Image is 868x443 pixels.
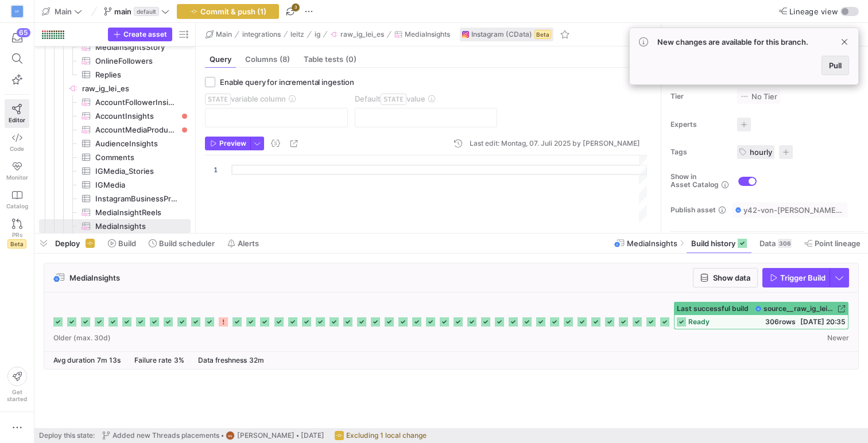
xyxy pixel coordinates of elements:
[39,81,191,95] a: raw_ig_lei_es​​​​​​​​
[39,54,191,68] a: OnlineFollowers​​​​​​​​​
[733,203,847,217] button: y42-von-[PERSON_NAME]-v3 / y42_Main / source__raw_ig_lei_es__MediaInsights
[315,30,320,38] span: ig
[39,68,191,81] a: Replies​​​​​​​​​
[9,116,25,123] span: Editor
[144,234,220,253] button: Build scheduler
[355,94,425,103] span: Default value
[815,239,861,248] span: Point lineage
[686,234,752,253] button: Build history
[95,68,177,81] span: Replies​​​​​​​​​
[39,109,191,123] a: AccountInsights​​​​​​​​​
[6,174,28,181] span: Monitor
[405,30,450,38] span: MediaInsights
[39,95,191,109] div: Press SPACE to select this row.
[222,234,264,253] button: Alerts
[5,2,29,21] a: VF
[471,30,532,38] span: Instagram (CData)
[205,165,218,175] div: 1
[95,178,177,192] span: IGMedia​​​​​​​​​
[113,432,219,440] span: Added new Threads placements
[95,151,177,164] span: Comments​​​​​​​​​
[713,273,750,282] span: Show data
[219,139,246,147] span: Preview
[39,95,191,109] a: AccountFollowerInsights​​​​​​​​​
[95,206,177,219] span: MediaInsightReels​​​​​​​​​
[470,139,640,147] div: Last edit: Montag, 07. Juli 2025 by [PERSON_NAME]
[381,94,406,105] span: STATE
[677,305,749,313] span: Last successful build
[245,56,290,63] span: Columns
[39,219,191,233] div: Press SPACE to select this row.
[242,30,281,38] span: integrations
[205,94,286,103] span: variable column
[95,165,177,178] span: IGMedia_Stories​​​​​​​​​
[5,185,29,214] a: Catalog
[39,109,191,123] div: Press SPACE to select this row.
[764,305,835,313] span: source__raw_ig_lei_es__MediaInsights
[114,7,131,16] span: main
[69,273,120,282] span: MediaInsights
[53,356,95,364] span: Avg duration
[220,77,354,87] span: Enable query for incremental ingestion
[103,234,141,253] button: Build
[95,96,177,109] span: AccountFollowerInsights​​​​​​​​​
[216,30,232,38] span: Main
[304,56,356,63] span: Table tests
[200,7,266,16] span: Commit & push (1)
[671,206,716,214] span: Publish asset
[203,28,235,41] button: Main
[7,239,26,248] span: Beta
[239,28,284,41] button: integrations
[5,128,29,157] a: Code
[210,56,231,63] span: Query
[5,28,29,48] button: 65
[657,37,808,46] span: New changes are available for this branch.
[534,30,551,39] span: Beta
[249,356,264,364] span: 32m
[39,123,191,137] a: AccountMediaProductType​​​​​​​​​
[95,137,177,150] span: AudienceInsights​​​​​​​​​
[346,56,356,63] span: (0)
[39,205,191,219] div: Press SPACE to select this row.
[82,82,189,95] span: raw_ig_lei_es​​​​​​​​
[101,4,172,19] button: maindefault
[95,192,177,205] span: InstagramBusinessProfile​​​​​​​​​
[39,150,191,164] a: Comments​​​​​​​​​
[99,428,327,443] button: Added new Threads placementsME[PERSON_NAME][DATE]
[39,123,191,137] div: Press SPACE to select this row.
[740,92,749,101] img: No tier
[97,356,121,364] span: 7m 13s
[39,40,191,54] a: MediaInsightsStory​​​​​​​​​
[39,54,191,68] div: Press SPACE to select this row.
[829,61,842,70] span: Pull
[762,268,830,287] button: Trigger Build
[674,302,848,329] button: Last successful buildsource__raw_ig_lei_es__MediaInsightsready306rows[DATE] 20:35
[327,28,387,41] button: raw_ig_lei_es
[174,356,184,364] span: 3%
[778,239,792,248] div: 306
[205,94,231,105] span: STATE
[205,137,250,150] button: Preview
[238,239,259,248] span: Alerts
[39,205,191,219] a: MediaInsightReels​​​​​​​​​
[134,7,159,16] span: default
[55,7,72,16] span: Main
[12,231,22,238] span: PRs
[288,28,307,41] button: leitz
[123,30,167,38] span: Create asset
[340,30,384,38] span: raw_ig_lei_es
[671,173,719,189] span: Show in Asset Catalog
[39,432,95,440] span: Deploy this state:
[53,334,111,342] span: Older (max. 30d)
[39,164,191,178] a: IGMedia_Stories​​​​​​​​​
[39,178,191,192] div: Press SPACE to select this row.
[39,192,191,205] div: Press SPACE to select this row.
[39,192,191,205] a: InstagramBusinessProfile​​​​​​​​​
[765,317,796,326] span: 306 rows
[39,137,191,150] a: AudienceInsights​​​​​​​​​
[108,28,172,41] button: Create asset
[5,214,29,253] a: PRsBeta
[177,4,279,19] button: Commit & push (1)
[789,7,838,16] span: Lineage view
[10,145,24,152] span: Code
